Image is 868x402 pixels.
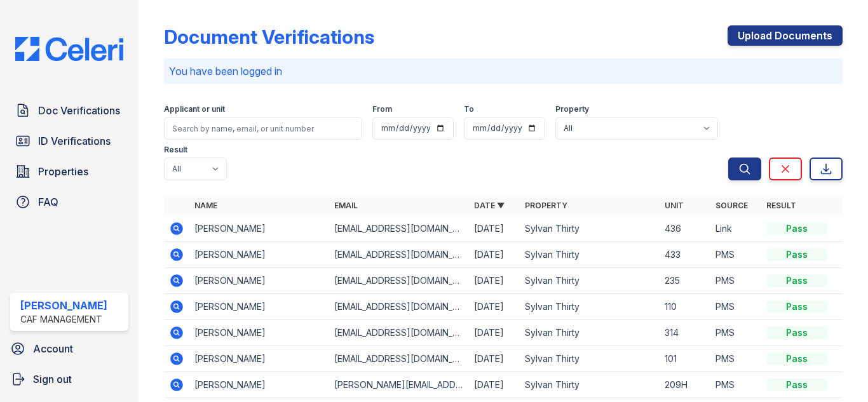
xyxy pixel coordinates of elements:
p: You have been logged in [169,64,837,79]
td: Sylvan Thirty [520,320,660,346]
td: [EMAIL_ADDRESS][DOMAIN_NAME] [329,346,469,372]
span: Account [33,341,73,356]
span: Properties [38,164,88,179]
td: PMS [710,268,761,294]
td: Link [710,216,761,242]
a: Account [5,336,133,361]
td: 235 [660,268,710,294]
a: Upload Documents [728,25,843,46]
td: 433 [660,242,710,268]
label: Result [164,145,187,155]
a: Property [525,201,567,210]
td: [PERSON_NAME] [189,346,329,372]
td: [EMAIL_ADDRESS][DOMAIN_NAME] [329,242,469,268]
td: Sylvan Thirty [520,346,660,372]
div: CAF Management [20,313,107,326]
td: [DATE] [469,268,520,294]
td: [EMAIL_ADDRESS][DOMAIN_NAME] [329,268,469,294]
td: [EMAIL_ADDRESS][DOMAIN_NAME] [329,294,469,320]
div: [PERSON_NAME] [20,298,107,313]
td: [DATE] [469,294,520,320]
a: Name [194,201,217,210]
td: [DATE] [469,372,520,398]
div: Pass [766,274,827,287]
td: PMS [710,372,761,398]
td: Sylvan Thirty [520,372,660,398]
td: PMS [710,320,761,346]
div: Document Verifications [164,25,374,48]
td: [PERSON_NAME] [189,242,329,268]
td: [PERSON_NAME][EMAIL_ADDRESS][DOMAIN_NAME] [329,372,469,398]
a: Email [334,201,358,210]
td: PMS [710,294,761,320]
td: [PERSON_NAME] [189,372,329,398]
td: Sylvan Thirty [520,268,660,294]
span: Sign out [33,372,72,387]
td: Sylvan Thirty [520,216,660,242]
img: CE_Logo_Blue-a8612792a0a2168367f1c8372b55b34899dd931a85d93a1a3d3e32e68fde9ad4.png [5,37,133,61]
td: [EMAIL_ADDRESS][DOMAIN_NAME] [329,320,469,346]
a: ID Verifications [10,128,128,154]
td: PMS [710,242,761,268]
a: Date ▼ [474,201,505,210]
a: FAQ [10,189,128,215]
span: FAQ [38,194,58,210]
td: Sylvan Thirty [520,294,660,320]
a: Result [766,201,796,210]
a: Properties [10,159,128,184]
td: [PERSON_NAME] [189,216,329,242]
a: Doc Verifications [10,98,128,123]
div: Pass [766,222,827,235]
td: [DATE] [469,346,520,372]
a: Source [715,201,748,210]
a: Sign out [5,366,133,392]
td: 436 [660,216,710,242]
td: [PERSON_NAME] [189,268,329,294]
td: [DATE] [469,242,520,268]
div: Pass [766,326,827,339]
td: 101 [660,346,710,372]
div: Pass [766,300,827,313]
td: 110 [660,294,710,320]
div: Pass [766,379,827,391]
div: Pass [766,248,827,261]
td: 209H [660,372,710,398]
label: From [372,104,392,114]
span: ID Verifications [38,133,111,149]
td: PMS [710,346,761,372]
td: 314 [660,320,710,346]
label: Property [555,104,589,114]
div: Pass [766,352,827,365]
label: Applicant or unit [164,104,225,114]
td: [DATE] [469,320,520,346]
td: [EMAIL_ADDRESS][DOMAIN_NAME] [329,216,469,242]
a: Unit [665,201,684,210]
td: [PERSON_NAME] [189,294,329,320]
td: [PERSON_NAME] [189,320,329,346]
input: Search by name, email, or unit number [164,117,362,140]
td: [DATE] [469,216,520,242]
span: Doc Verifications [38,103,120,118]
label: To [464,104,474,114]
td: Sylvan Thirty [520,242,660,268]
